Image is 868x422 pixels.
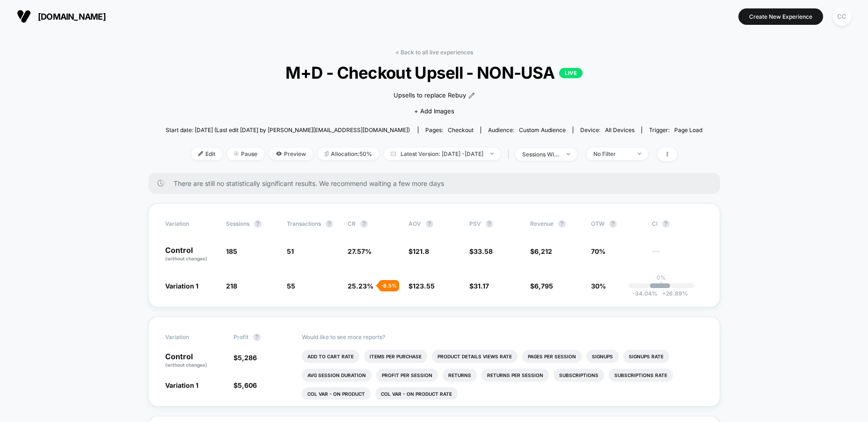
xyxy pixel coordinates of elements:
[325,151,328,156] img: rebalance
[413,247,429,255] span: 121.8
[17,9,31,23] img: Visually logo
[559,68,583,78] p: LIVE
[591,247,605,255] span: 70%
[226,220,249,227] span: Sessions
[302,333,703,341] p: Would like to see more reports?
[376,369,438,382] li: Profit Per Session
[14,9,109,24] button: [DOMAIN_NAME]
[198,151,203,156] img: edit
[233,381,257,389] span: $
[253,333,261,341] button: ?
[519,126,566,133] span: Custom Audience
[591,282,606,290] span: 30%
[652,249,703,262] span: ---
[227,148,264,160] span: Pause
[662,290,666,297] span: +
[738,8,823,25] button: Create New Experience
[165,282,198,290] span: Variation 1
[165,381,198,389] span: Variation 1
[488,126,566,133] div: Audience:
[605,126,635,133] span: all devices
[287,220,321,227] span: Transactions
[302,387,371,400] li: Col Var - On Product
[662,220,670,228] button: ?
[448,126,474,133] span: checkout
[656,274,666,281] p: 0%
[348,247,372,255] span: 27.57 %
[481,369,549,382] li: Returns Per Session
[830,7,854,26] button: CC
[443,369,477,382] li: Returns
[238,381,257,389] span: 5,606
[287,282,295,290] span: 55
[348,282,373,290] span: 25.23 %
[165,246,217,262] p: Control
[165,333,217,341] span: Variation
[586,350,619,363] li: Signups
[165,353,224,369] p: Control
[192,63,676,82] span: M+D - Checkout Upsell - NON-USA
[649,126,702,133] div: Trigger:
[269,148,313,160] span: Preview
[558,220,566,228] button: ?
[632,290,657,297] span: -34.04 %
[326,220,333,228] button: ?
[505,148,515,161] span: |
[318,148,379,160] span: Allocation: 50%
[414,107,454,115] span: + Add Images
[623,350,669,363] li: Signups Rate
[233,333,248,341] span: Profit
[432,350,518,363] li: Product Details Views Rate
[534,247,552,255] span: 6,212
[567,153,570,155] img: end
[38,12,106,22] span: [DOMAIN_NAME]
[474,247,493,255] span: 33.58
[469,220,481,227] span: PSV
[522,151,560,158] div: sessions with impression
[408,282,435,290] span: $
[425,126,474,133] div: Pages:
[534,282,553,290] span: 6,795
[469,247,493,255] span: $
[384,148,501,160] span: Latest Version: [DATE] - [DATE]
[474,282,489,290] span: 31.17
[360,220,368,228] button: ?
[674,126,702,133] span: Page Load
[426,220,433,228] button: ?
[379,280,399,291] div: - 8.5 %
[226,247,237,255] span: 185
[375,387,458,400] li: Col Var - On Product Rate
[238,354,257,362] span: 5,286
[302,369,372,382] li: Avg Session Duration
[395,49,473,56] a: < Back to all live experiences
[165,220,217,228] span: Variation
[234,151,239,156] img: end
[660,281,662,288] p: |
[165,256,207,261] span: (without changes)
[490,153,494,155] img: end
[530,220,554,227] span: Revenue
[554,369,604,382] li: Subscriptions
[408,220,421,227] span: AOV
[486,220,493,228] button: ?
[348,220,356,227] span: CR
[226,282,237,290] span: 218
[609,220,617,228] button: ?
[408,247,429,255] span: $
[638,153,641,155] img: end
[394,91,466,100] span: Upsells to replace Rebuy
[166,126,410,133] span: Start date: [DATE] (Last edit [DATE] by [PERSON_NAME][EMAIL_ADDRESS][DOMAIN_NAME])
[530,247,552,255] span: $
[391,151,396,156] img: calendar
[609,369,673,382] li: Subscriptions Rate
[530,282,553,290] span: $
[413,282,435,290] span: 123.55
[174,179,701,187] span: There are still no statistically significant results. We recommend waiting a few more days
[191,148,222,160] span: Edit
[469,282,489,290] span: $
[302,350,359,363] li: Add To Cart Rate
[522,350,582,363] li: Pages Per Session
[573,126,642,133] span: Device:
[652,220,703,228] span: CI
[254,220,262,228] button: ?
